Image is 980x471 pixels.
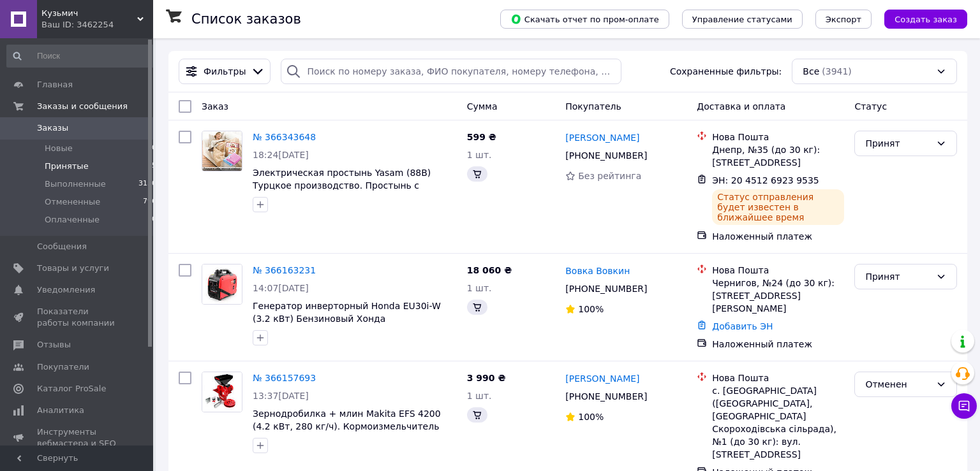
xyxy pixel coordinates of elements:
span: Фильтры [204,65,246,78]
span: Покупатели [37,361,89,373]
span: 3 990 ₴ [467,373,506,383]
img: Фото товару [202,131,242,171]
span: Заказ [202,101,228,112]
span: Создать заказ [895,15,957,24]
div: Наложенный платеж [712,338,844,351]
span: 3130 [138,178,156,190]
span: 13:37[DATE] [253,391,309,401]
a: [PERSON_NAME] [565,131,639,144]
input: Поиск по номеру заказа, ФИО покупателя, номеру телефона, Email, номеру накладной [281,59,621,84]
div: [PHONE_NUMBER] [563,147,650,164]
span: Экспорт [826,15,861,24]
div: с. [GEOGRAPHIC_DATA] ([GEOGRAPHIC_DATA], [GEOGRAPHIC_DATA] Скороходівська сільрада), №1 (до 30 кг... [712,384,844,461]
a: Фото товару [202,372,242,412]
span: Уведомления [37,284,95,296]
span: Товары и услуги [37,263,109,274]
input: Поиск [6,45,158,68]
a: Вовка Вовкин [565,264,630,277]
span: Оплаченные [45,214,100,226]
div: Днепр, №35 (до 30 кг): [STREET_ADDRESS] [712,143,844,169]
span: 0 [152,214,156,226]
span: Кузьмич [41,8,137,19]
span: Доставка и оплата [697,101,785,112]
span: 1 шт. [467,283,492,293]
span: Заказы и сообщения [37,101,128,112]
button: Скачать отчет по пром-оплате [500,10,669,29]
a: Создать заказ [872,13,967,24]
span: Сумма [467,101,498,112]
button: Управление статусами [682,10,803,29]
a: Фото товару [202,131,242,171]
div: Ваш ID: 3462254 [41,19,153,31]
span: 0 [152,143,156,154]
div: Отменен [865,377,931,391]
span: Без рейтинга [578,171,641,181]
img: Фото товару [202,372,242,412]
span: 599 ₴ [467,132,496,142]
a: № 366343648 [253,132,316,142]
span: Инструменты вебмастера и SEO [37,426,118,449]
span: Аналитика [37,405,84,416]
span: Принятые [45,161,89,172]
span: 18:24[DATE] [253,150,309,160]
div: Нова Пошта [712,372,844,384]
a: № 366163231 [253,265,316,275]
span: Статус [854,101,887,112]
div: Нова Пошта [712,131,844,143]
span: 1 шт. [467,150,492,160]
div: Статус отправления будет известен в ближайшее время [712,189,844,225]
span: Отмененные [45,196,100,208]
span: Сохраненные фильтры: [670,65,782,78]
button: Экспорт [815,10,872,29]
a: Фото товару [202,264,242,305]
span: 1 шт. [467,391,492,401]
span: Скачать отчет по пром-оплате [510,13,659,25]
span: 15 [147,161,156,172]
span: Выполненные [45,178,106,190]
div: [PHONE_NUMBER] [563,388,650,405]
span: 14:07[DATE] [253,283,309,293]
img: Фото товару [202,264,242,304]
span: 796 [143,196,156,208]
span: Новые [45,143,73,154]
span: 100% [578,412,604,422]
div: Чернигов, №24 (до 30 кг): [STREET_ADDRESS][PERSON_NAME] [712,277,844,315]
a: Добавить ЭН [712,321,773,331]
button: Чат с покупателем [951,393,977,419]
span: Все [803,65,819,78]
span: Главная [37,79,73,91]
span: 18 060 ₴ [467,265,512,275]
span: Сообщения [37,241,87,252]
div: Наложенный платеж [712,230,844,243]
div: [PHONE_NUMBER] [563,280,650,298]
a: Электрическая простынь Yasam (88В) Турцкое производство. Простынь с подогревом Ясам [253,168,431,203]
button: Создать заказ [884,10,967,29]
div: Принят [865,136,931,150]
a: № 366157693 [253,373,316,383]
span: Покупатель [565,101,621,112]
a: [PERSON_NAME] [565,372,639,385]
span: (3941) [822,66,852,76]
span: Отзывы [37,339,71,351]
span: ЭН: 20 4512 6923 9535 [712,175,819,185]
span: Заказы [37,122,68,134]
span: Каталог ProSale [37,383,106,395]
a: Зернодробилка + млин Makita EFS 4200 (4.2 кВт, 280 кг/ч). Кормоизмельчитель Макита для зерна и ко... [253,409,441,444]
h1: Список заказов [191,11,301,27]
span: Показатели работы компании [37,306,118,329]
span: 100% [578,304,604,314]
span: Управление статусами [692,15,792,24]
div: Принят [865,270,931,284]
a: Генератор инверторный Honda EU30i-W (3.2 кВт) Бензиновый Хонда [253,301,441,324]
div: Нова Пошта [712,264,844,277]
